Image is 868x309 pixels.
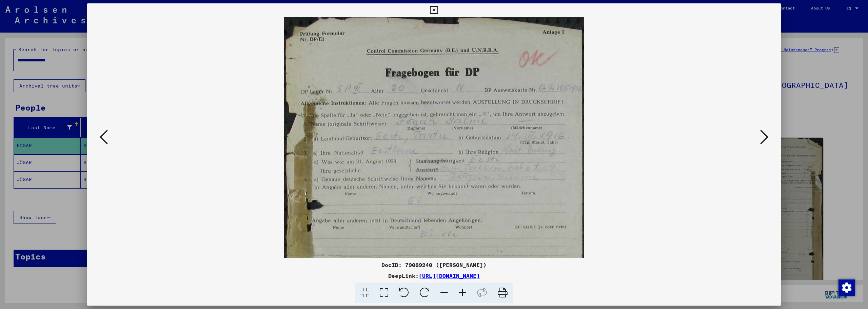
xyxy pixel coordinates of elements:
img: Change consent [839,279,855,296]
a: [URL][DOMAIN_NAME] [419,272,480,279]
div: DocID: 79089240 ([PERSON_NAME]) [87,261,781,269]
div: DeepLink: [87,272,781,280]
div: Change consent [838,279,854,295]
